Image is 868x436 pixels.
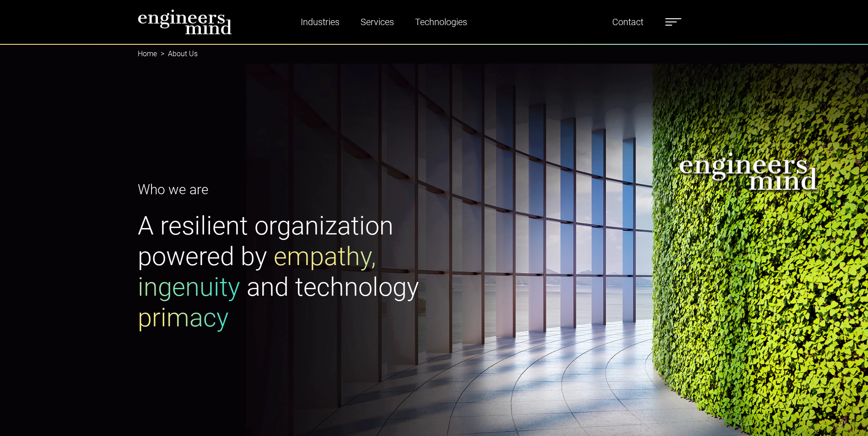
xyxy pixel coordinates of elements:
[138,241,376,302] span: empathy, ingenuity
[157,48,198,59] li: About Us
[138,211,429,334] h1: A resilient organization powered by and technology
[297,11,343,32] a: Industries
[138,303,229,333] span: primacy
[138,49,157,58] a: Home
[411,11,471,32] a: Technologies
[138,179,429,200] p: Who we are
[138,44,731,64] nav: breadcrumb
[609,11,647,32] a: Contact
[357,11,398,32] a: Services
[138,9,232,35] img: logo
